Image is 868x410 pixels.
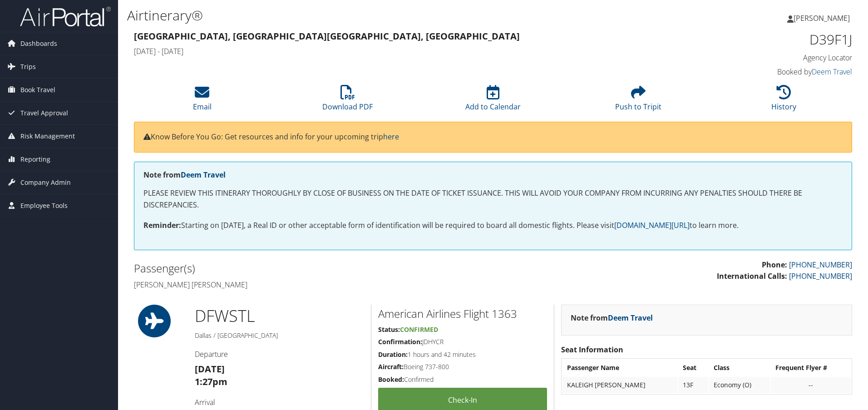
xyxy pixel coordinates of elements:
[143,131,843,143] p: Know Before You Go: Get resources and info for your upcoming trip
[195,331,364,340] h5: Dallas / [GEOGRAPHIC_DATA]
[134,30,520,42] strong: [GEOGRAPHIC_DATA], [GEOGRAPHIC_DATA] [GEOGRAPHIC_DATA], [GEOGRAPHIC_DATA]
[787,5,859,32] a: [PERSON_NAME]
[562,377,677,393] td: KALEIGH [PERSON_NAME]
[134,280,486,290] h4: [PERSON_NAME] [PERSON_NAME]
[709,360,770,376] th: Class
[378,362,404,371] strong: Aircraft:
[571,313,653,323] strong: Note from
[465,90,521,112] a: Add to Calendar
[378,375,547,384] h5: Confirmed
[608,313,653,323] a: Deem Travel
[683,67,852,77] h4: Booked by
[20,125,75,148] span: Risk Management
[195,363,225,375] strong: [DATE]
[378,362,547,371] h5: Boeing 737-800
[794,13,850,23] span: [PERSON_NAME]
[762,260,787,270] strong: Phone:
[378,306,547,321] h2: American Airlines Flight 1363
[143,170,226,180] strong: Note from
[378,325,400,334] strong: Status:
[195,349,364,359] h4: Departure
[143,220,843,232] p: Starting on [DATE], a Real ID or other acceptable form of identification will be required to boar...
[20,194,68,217] span: Employee Tools
[181,170,226,180] a: Deem Travel
[615,90,661,112] a: Push to Tripit
[378,375,404,384] strong: Booked:
[562,360,677,376] th: Passenger Name
[561,345,623,355] strong: Seat Information
[20,32,57,55] span: Dashboards
[134,261,486,276] h2: Passenger(s)
[195,375,227,388] strong: 1:27pm
[143,220,181,230] strong: Reminder:
[20,148,50,171] span: Reporting
[195,305,364,327] h1: DFW STL
[771,360,851,376] th: Frequent Flyer #
[378,350,547,359] h5: 1 hours and 42 minutes
[400,325,438,334] span: Confirmed
[614,220,690,230] a: [DOMAIN_NAME][URL]
[20,79,55,101] span: Book Travel
[20,6,111,27] img: airportal-logo.png
[195,397,364,407] h4: Arrival
[683,30,852,49] h1: D39F1J
[193,90,212,112] a: Email
[717,271,787,281] strong: International Calls:
[322,90,373,112] a: Download PDF
[378,337,422,346] strong: Confirmation:
[134,46,669,56] h4: [DATE] - [DATE]
[789,271,852,281] a: [PHONE_NUMBER]
[678,377,708,393] td: 13F
[378,350,408,359] strong: Duration:
[771,90,796,112] a: History
[143,188,843,211] p: PLEASE REVIEW THIS ITINERARY THOROUGHLY BY CLOSE OF BUSINESS ON THE DATE OF TICKET ISSUANCE. THIS...
[812,67,852,77] a: Deem Travel
[127,6,615,25] h1: Airtinerary®
[678,360,708,376] th: Seat
[20,55,36,78] span: Trips
[20,171,71,194] span: Company Admin
[775,381,846,389] div: --
[709,377,770,393] td: Economy (O)
[683,53,852,63] h4: Agency Locator
[20,102,68,124] span: Travel Approval
[383,132,399,142] a: here
[789,260,852,270] a: [PHONE_NUMBER]
[378,337,547,346] h5: JDHYCR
